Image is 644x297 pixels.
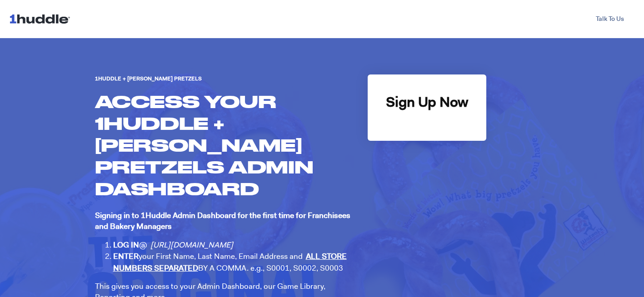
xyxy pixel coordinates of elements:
h2: Sign Up Now [386,93,468,112]
strong: Signing in to 1Huddle Admin Dashboard for the first time for Franchisees and Bakery Managers [95,210,350,231]
strong: ALL STORE NUMBERS SEPARATED [113,251,347,273]
a: [URL][DOMAIN_NAME] [150,240,233,250]
li: @ [113,239,354,251]
strong: ENTER [113,251,139,261]
h1: ACCESS YOUR 1HUDDLE + [PERSON_NAME] PRETZELS ADMIN DASHBOARD [95,90,354,199]
li: your First Name, Last Name, Email Address and BY A COMMA. e.g., S0001, S0002, S0003 [113,251,354,274]
strong: LOG IN [113,240,139,250]
div: Navigation Menu [83,11,635,27]
img: 1huddle [9,10,74,27]
h6: 1Huddle + [PERSON_NAME] Pretzels [95,74,354,83]
a: Talk To Us [585,11,635,27]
